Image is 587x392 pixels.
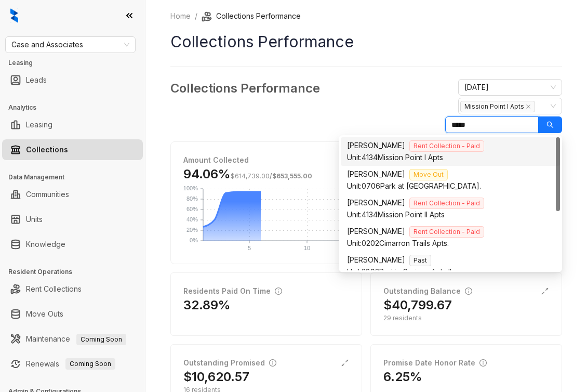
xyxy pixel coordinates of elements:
[347,153,378,162] span: Unit: 4134
[8,267,145,277] h3: Resident Operations
[460,101,535,112] span: Mission Point I Apts
[409,198,484,209] span: Rent Collection - Paid
[347,198,405,207] span: [PERSON_NAME]
[2,70,143,90] li: Leads
[2,279,143,299] li: Rent Collections
[8,58,145,68] h3: Leasing
[170,30,562,54] h1: Collections Performance
[183,357,276,369] div: Outstanding Promised
[464,80,556,95] span: October 2025
[10,8,18,23] img: logo
[341,359,349,367] span: expand-alt
[409,169,448,180] span: Move Out
[186,216,198,223] text: 40%
[383,285,472,297] div: Outstanding Balance
[190,237,198,243] text: 0%
[383,369,422,385] h2: 6.25%
[272,172,312,180] span: $653,555.00
[383,313,549,323] div: 29 residents
[378,210,445,219] span: Mission Point II Apts
[26,184,69,205] a: Communities
[347,267,379,276] span: Unit: 3803
[347,210,378,219] span: Unit: 4134
[378,153,443,162] span: Mission Point I Apts
[269,359,276,367] span: info-circle
[183,285,282,297] div: Residents Paid On Time
[2,209,143,230] li: Units
[8,173,145,182] h3: Data Management
[383,297,452,313] h2: $40,799.67
[26,234,65,255] a: Knowledge
[26,304,63,324] a: Move Outs
[304,245,310,251] text: 10
[2,354,143,374] li: Renewals
[202,10,301,22] li: Collections Performance
[183,155,249,164] strong: Amount Collected
[541,287,549,295] span: expand-alt
[2,114,143,135] li: Leasing
[8,103,145,112] h3: Analytics
[231,172,270,180] span: $614,739.00
[409,226,484,238] span: Rent Collection - Paid
[183,369,249,385] h2: $10,620.57
[26,70,47,90] a: Leads
[183,166,312,182] h3: 94.06%
[479,359,487,367] span: info-circle
[170,79,320,98] h3: Collections Performance
[26,139,68,160] a: Collections
[231,172,312,180] span: /
[347,141,405,150] span: [PERSON_NAME]
[2,139,143,160] li: Collections
[183,185,198,191] text: 100%
[2,184,143,205] li: Communities
[546,121,554,128] span: search
[195,10,197,22] li: /
[186,227,198,233] text: 20%
[275,288,282,295] span: info-circle
[168,10,193,22] a: Home
[465,288,472,295] span: info-circle
[2,304,143,324] li: Move Outs
[347,169,405,178] span: [PERSON_NAME]
[186,206,198,212] text: 60%
[526,104,531,109] span: close
[379,267,451,276] span: Prairie Springs Apts II
[65,358,115,370] span: Coming Soon
[186,195,198,202] text: 80%
[347,239,379,247] span: Unit: 0202
[409,140,484,152] span: Rent Collection - Paid
[183,297,231,313] h2: 32.89%
[26,279,82,299] a: Rent Collections
[347,255,405,264] span: [PERSON_NAME]
[11,37,129,53] span: Case and Associates
[2,234,143,255] li: Knowledge
[248,245,251,251] text: 5
[2,329,143,349] li: Maintenance
[347,227,405,236] span: [PERSON_NAME]
[380,181,481,190] span: Park at [GEOGRAPHIC_DATA].
[26,114,52,135] a: Leasing
[347,181,380,190] span: Unit: 0706
[379,239,449,247] span: Cimarron Trails Apts.
[383,357,487,369] div: Promise Date Honor Rate
[26,209,43,230] a: Units
[76,334,126,345] span: Coming Soon
[26,354,115,374] a: RenewalsComing Soon
[409,255,431,266] span: Past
